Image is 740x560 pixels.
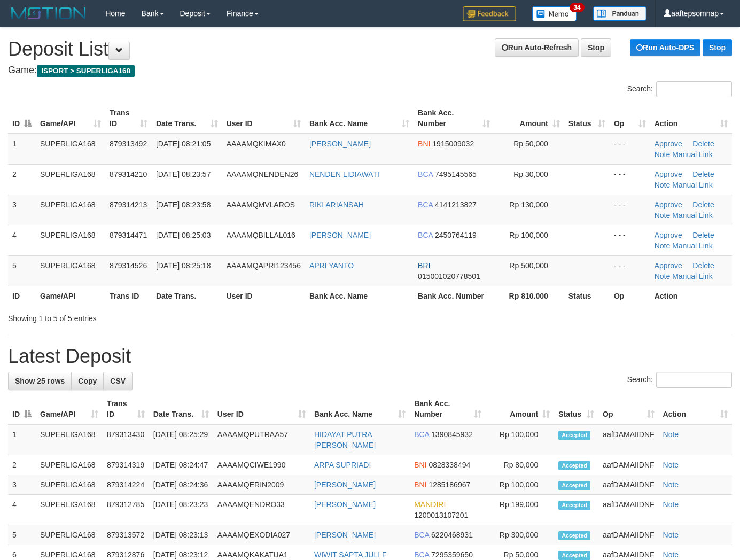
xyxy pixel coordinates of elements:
a: Note [655,242,671,250]
th: Date Trans. [152,286,222,306]
span: [DATE] 08:23:58 [156,200,211,209]
span: Accepted [558,501,590,510]
td: [DATE] 08:23:13 [149,525,213,545]
td: Rp 80,000 [486,455,554,475]
span: Accepted [558,551,590,560]
h4: Game: [8,65,732,76]
th: Bank Acc. Name [305,286,414,306]
td: - - - [610,255,650,286]
td: SUPERLIGA168 [36,134,105,165]
td: AAAAMQCIWE1990 [213,455,310,475]
td: 5 [8,525,36,545]
th: User ID: activate to sort column ascending [213,394,310,424]
a: Approve [655,170,682,178]
input: Search: [656,372,732,388]
a: Approve [655,261,682,270]
a: Note [663,550,679,559]
span: Accepted [558,531,590,540]
td: 3 [8,475,36,495]
td: Rp 100,000 [486,424,554,455]
span: 879314526 [110,261,147,270]
img: panduan.png [593,6,646,21]
td: 879314319 [103,455,149,475]
td: - - - [610,225,650,255]
a: Copy [71,372,104,390]
span: Rp 30,000 [513,170,548,178]
span: Copy 1285186967 to clipboard [429,480,470,489]
th: User ID [222,286,305,306]
a: Note [655,211,671,220]
span: Copy 4141213827 to clipboard [435,200,477,209]
span: AAAAMQMVLAROS [227,200,295,209]
a: Run Auto-Refresh [495,38,579,57]
span: AAAAMQKIMAX0 [227,139,286,148]
a: Stop [581,38,611,57]
a: [PERSON_NAME] [314,480,376,489]
span: Copy 015001020778501 to clipboard [418,272,480,281]
td: - - - [610,134,650,165]
td: 879314224 [103,475,149,495]
span: Rp 50,000 [513,139,548,148]
span: 34 [570,3,584,12]
label: Search: [627,81,732,97]
th: Game/API: activate to sort column ascending [36,103,105,134]
span: Rp 500,000 [509,261,548,270]
a: Note [663,531,679,539]
th: Status: activate to sort column ascending [564,103,610,134]
th: User ID: activate to sort column ascending [222,103,305,134]
span: BCA [414,531,429,539]
div: Showing 1 to 5 of 5 entries [8,309,300,324]
th: Op: activate to sort column ascending [610,103,650,134]
a: [PERSON_NAME] [309,139,371,148]
span: BCA [414,550,429,559]
td: aafDAMAIIDNF [598,525,658,545]
td: Rp 300,000 [486,525,554,545]
a: Show 25 rows [8,372,72,390]
td: 2 [8,455,36,475]
td: AAAAMQENDRO33 [213,495,310,525]
a: ARPA SUPRIADI [314,461,371,469]
td: Rp 100,000 [486,475,554,495]
td: 1 [8,424,36,455]
a: Delete [692,261,714,270]
th: Date Trans.: activate to sort column ascending [152,103,222,134]
a: WIWIT SAPTA JULI F [314,550,387,559]
td: 4 [8,225,36,255]
th: Rp 810.000 [494,286,564,306]
a: Note [663,480,679,489]
a: [PERSON_NAME] [314,531,376,539]
a: Note [655,150,671,159]
span: Copy 7295359650 to clipboard [431,550,473,559]
span: BCA [418,170,433,178]
td: [DATE] 08:23:23 [149,495,213,525]
span: Copy 7495145565 to clipboard [435,170,477,178]
span: BNI [414,480,426,489]
td: 879312785 [103,495,149,525]
input: Search: [656,81,732,97]
span: BCA [418,231,433,239]
a: Note [663,430,679,439]
td: 879313430 [103,424,149,455]
td: SUPERLIGA168 [36,495,103,525]
span: BNI [418,139,430,148]
th: Amount: activate to sort column ascending [494,103,564,134]
a: Approve [655,200,682,209]
span: ISPORT > SUPERLIGA168 [37,65,135,77]
span: 879314471 [110,231,147,239]
a: Delete [692,231,714,239]
td: SUPERLIGA168 [36,455,103,475]
span: AAAAMQAPRI123456 [227,261,301,270]
th: Bank Acc. Name: activate to sort column ascending [310,394,410,424]
td: [DATE] 08:24:36 [149,475,213,495]
span: Copy 2450764119 to clipboard [435,231,477,239]
span: Copy 0828338494 to clipboard [429,461,470,469]
td: - - - [610,195,650,225]
span: Copy 6220468931 to clipboard [431,531,473,539]
th: Trans ID: activate to sort column ascending [103,394,149,424]
th: Op: activate to sort column ascending [598,394,658,424]
td: 3 [8,195,36,225]
a: [PERSON_NAME] [314,500,376,509]
td: SUPERLIGA168 [36,525,103,545]
a: Note [663,500,679,509]
td: aafDAMAIIDNF [598,475,658,495]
